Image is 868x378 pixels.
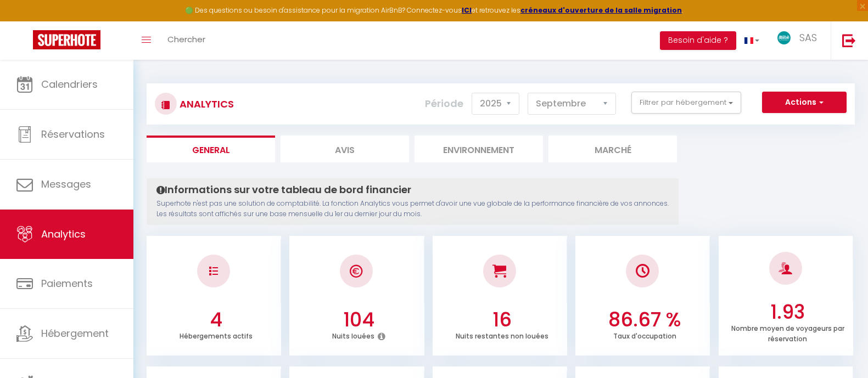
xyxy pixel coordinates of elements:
p: Superhote n'est pas une solution de comptabilité. La fonction Analytics vous permet d'avoir une v... [156,199,669,219]
a: Chercher [159,21,214,60]
li: General [147,136,275,162]
h4: Informations sur votre tableau de bord financier [156,184,669,196]
h3: 1.93 [725,301,850,324]
span: SAS [799,31,817,44]
li: Marché [548,136,677,162]
button: Besoin d'aide ? [660,31,736,50]
img: logout [842,33,856,47]
span: Analytics [41,227,86,241]
button: Filtrer par hébergement [631,92,741,114]
label: Période [425,92,463,116]
p: Taux d'occupation [613,329,676,341]
a: ... SAS [768,21,831,60]
h3: Analytics [177,92,234,116]
span: Hébergement [41,326,109,340]
span: Réservations [41,127,105,141]
p: Hébergements actifs [180,329,253,341]
p: Nuits restantes non louées [456,329,548,341]
h3: 4 [153,308,278,331]
img: NO IMAGE [209,267,218,275]
img: Super Booking [33,30,100,49]
li: Environnement [415,136,543,162]
img: ... [776,31,792,44]
button: Actions [762,92,847,114]
h3: 16 [439,308,564,331]
p: Nombre moyen de voyageurs par réservation [731,321,844,343]
a: créneaux d'ouverture de la salle migration [520,5,682,15]
span: Paiements [41,277,93,290]
h3: 86.67 % [583,308,708,331]
span: Chercher [167,33,205,45]
p: Nuits louées [332,329,374,341]
li: Avis [281,136,409,162]
a: ICI [462,5,472,15]
span: Calendriers [41,77,98,91]
h3: 104 [296,308,422,331]
span: Messages [41,177,91,191]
